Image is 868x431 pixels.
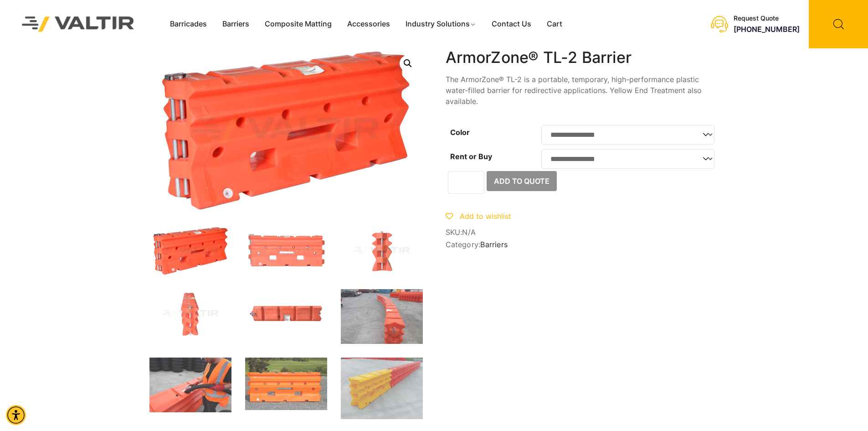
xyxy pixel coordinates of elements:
[539,17,570,31] a: Cart
[446,48,719,67] h1: ArmorZone® TL-2 Barrier
[450,128,470,137] label: Color
[460,212,511,221] span: Add to wishlist
[734,15,800,22] div: Request Quote
[245,289,327,338] img: Armorzone_Org_Top.jpg
[10,5,146,43] img: Valtir Rentals
[149,358,231,412] img: IMG_8185-scaled-1.jpg
[341,289,423,344] img: IMG_8193-scaled-1.jpg
[450,152,492,161] label: Rent or Buy
[487,171,557,191] button: Add to Quote
[245,226,327,275] img: Armorzone_Org_Front.jpg
[446,240,719,249] span: Category:
[341,226,423,275] img: Armorzone_Org_Side.jpg
[446,74,719,107] p: The ArmorZone® TL-2 is a portable, temporary, high-performance plastic water-filled barrier for r...
[734,25,800,34] a: call (888) 496-3625
[339,17,398,31] a: Accessories
[446,212,511,221] a: Add to wishlist
[398,17,484,31] a: Industry Solutions
[341,358,423,419] img: CIMG8790-2-scaled-1.jpg
[162,17,215,31] a: Barricades
[484,17,539,31] a: Contact Us
[446,228,719,237] span: SKU:
[149,289,231,338] img: Armorzone_Org_x1.jpg
[448,171,484,194] input: Product quantity
[257,17,339,31] a: Composite Matting
[215,17,257,31] a: Barriers
[462,228,476,237] span: N/A
[245,358,327,410] img: ArmorZone-main-image-scaled-1.jpg
[149,226,231,275] img: ArmorZone_Org_3Q.jpg
[480,240,508,249] a: Barriers
[6,405,26,425] div: Accessibility Menu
